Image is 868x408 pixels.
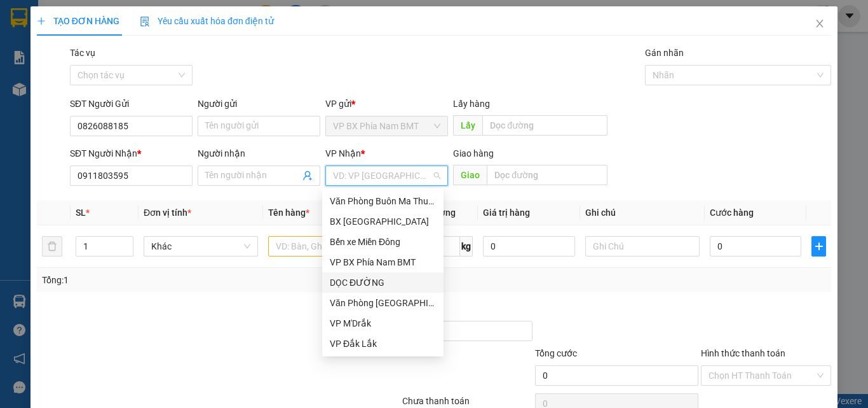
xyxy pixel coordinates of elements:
[325,148,361,158] span: VP Nhận
[140,16,274,26] span: Yêu cầu xuất hóa đơn điện tử
[811,236,826,257] button: plus
[6,85,15,94] span: environment
[453,115,482,136] span: Lấy
[70,146,193,160] div: SĐT Người Nhận
[70,97,193,111] div: SĐT Người Gửi
[330,337,436,351] div: VP Đắk Lắk
[322,232,444,252] div: Bến xe Miền Đông
[325,97,448,111] div: VP gửi
[322,191,444,211] div: Văn Phòng Buôn Ma Thuột
[151,237,250,256] span: Khác
[535,348,577,358] span: Tổng cước
[333,116,440,136] span: VP BX Phía Nam BMT
[701,348,785,358] label: Hình thức thanh toán
[322,252,444,272] div: VP BX Phía Nam BMT
[330,255,436,269] div: VP BX Phía Nam BMT
[802,6,837,42] button: Close
[140,17,150,27] img: icon
[268,208,309,218] span: Tên hàng
[268,236,383,257] input: VD: Bàn, Ghế
[585,236,700,257] input: Ghi Chú
[487,165,607,185] input: Dọc đường
[482,115,607,136] input: Dọc đường
[322,293,444,313] div: Văn Phòng Tân Phú
[812,241,825,251] span: plus
[198,146,320,160] div: Người nhận
[330,316,436,330] div: VP M'Drắk
[483,208,530,218] span: Giá trị hàng
[322,313,444,334] div: VP M'Drắk
[88,54,169,68] li: VP DỌC ĐƯỜNG
[76,208,86,218] span: SL
[6,54,88,82] li: VP VP BX Phía Nam BMT
[330,194,436,208] div: Văn Phòng Buôn Ma Thuột
[460,236,473,257] span: kg
[710,208,754,218] span: Cước hàng
[37,16,119,26] span: TẠO ĐƠN HÀNG
[302,171,313,181] span: user-add
[70,48,95,58] label: Tác vụ
[330,215,436,229] div: BX [GEOGRAPHIC_DATA]
[37,17,46,25] span: plus
[330,276,436,290] div: DỌC ĐƯỜNG
[580,200,705,225] th: Ghi chú
[330,296,436,310] div: Văn Phòng [GEOGRAPHIC_DATA]
[322,211,444,232] div: BX Tây Ninh
[42,236,62,257] button: delete
[330,235,436,249] div: Bến xe Miền Đông
[322,334,444,354] div: VP Đắk Lắk
[453,148,494,158] span: Giao hàng
[483,236,574,257] input: 0
[144,208,191,218] span: Đơn vị tính
[322,272,444,293] div: DỌC ĐƯỜNG
[198,97,320,111] div: Người gửi
[645,48,684,58] label: Gán nhãn
[453,165,487,185] span: Giao
[42,273,336,287] div: Tổng: 1
[815,18,825,29] span: close
[453,99,490,109] span: Lấy hàng
[6,6,184,31] li: Quý Thảo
